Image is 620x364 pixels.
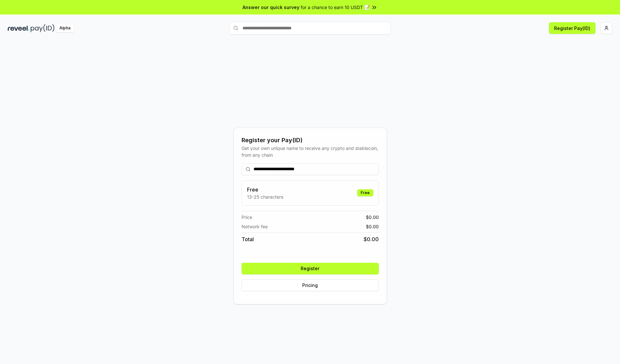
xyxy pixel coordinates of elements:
[366,223,379,230] span: $ 0.00
[242,214,252,221] span: Price
[357,189,373,196] div: Free
[56,24,74,32] div: Alpha
[364,235,379,243] span: $ 0.00
[242,280,379,291] button: Pricing
[242,235,254,243] span: Total
[31,24,55,32] img: pay_id
[242,263,379,274] button: Register
[242,136,379,145] div: Register your Pay(ID)
[8,24,29,32] img: reveel_dark
[247,186,283,193] h3: Free
[247,193,283,200] p: 13-25 characters
[549,22,595,34] button: Register Pay(ID)
[243,4,299,11] span: Answer our quick survey
[301,4,370,11] span: for a chance to earn 10 USDT 📝
[242,145,379,158] div: Get your own unique name to receive any crypto and stablecoin, from any chain
[366,214,379,221] span: $ 0.00
[242,223,268,230] span: Network fee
